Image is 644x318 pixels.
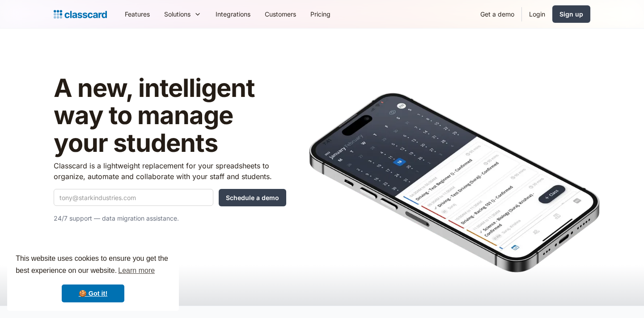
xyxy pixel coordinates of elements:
[473,4,521,24] a: Get a demo
[157,4,208,24] div: Solutions
[54,8,107,21] a: Logo
[258,4,303,24] a: Customers
[118,4,157,24] a: Features
[303,4,338,24] a: Pricing
[7,245,179,311] div: cookieconsent
[54,189,213,206] input: tony@starkindustries.com
[208,4,258,24] a: Integrations
[164,9,191,19] div: Solutions
[552,5,590,23] a: Sign up
[54,213,286,224] p: 24/7 support — data migration assistance.
[54,75,286,157] h1: A new, intelligent way to manage your students
[62,285,124,302] a: dismiss cookie message
[219,189,286,206] input: Schedule a demo
[54,189,286,206] form: Quick Demo Form
[16,253,170,277] span: This website uses cookies to ensure you get the best experience on our website.
[559,9,583,19] div: Sign up
[54,160,286,182] p: Classcard is a lightweight replacement for your spreadsheets to organize, automate and collaborat...
[117,264,156,277] a: learn more about cookies
[522,4,552,24] a: Login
